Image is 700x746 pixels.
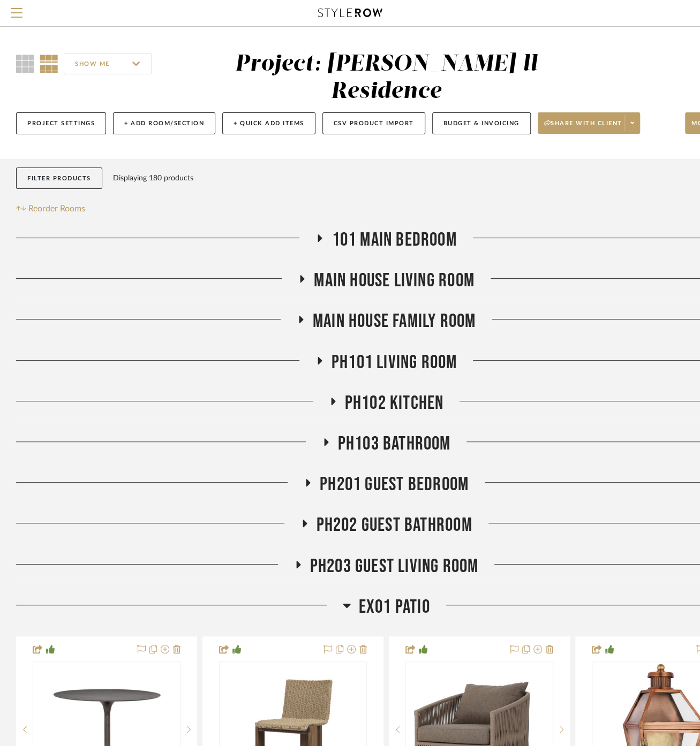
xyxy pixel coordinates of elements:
button: Reorder Rooms [16,202,85,215]
button: Filter Products [16,168,102,189]
span: 101 Main Bedroom [332,229,456,252]
button: + Quick Add Items [222,112,315,134]
span: Share with client [544,119,622,135]
span: PH203 Guest Living Room [310,555,479,578]
span: PH101 Living Room [332,351,457,374]
span: Main House Living Room [314,269,474,292]
button: Project Settings [16,112,106,134]
button: Share with client [538,112,641,134]
span: PH103 Bathroom [338,432,451,455]
span: PH102 Kitchen [345,392,444,415]
span: PH202 Guest Bathroom [317,514,472,537]
button: Budget & Invoicing [432,112,531,134]
span: Reorder Rooms [28,202,85,215]
span: EX01 Patio [359,596,430,619]
span: Main House Family Room [313,310,476,333]
span: PH201 Guest Bedroom [320,473,469,496]
button: CSV Product Import [322,112,425,134]
div: Project: [PERSON_NAME] ll Residence [235,53,537,103]
button: + Add Room/Section [113,112,215,134]
div: Displaying 180 products [113,168,193,189]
